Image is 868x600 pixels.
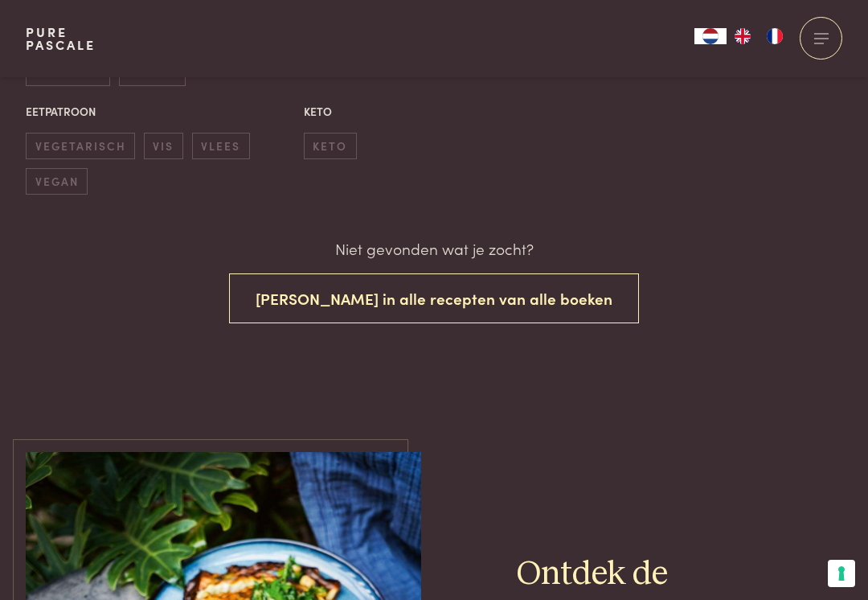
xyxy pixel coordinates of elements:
[192,133,250,159] span: vlees
[26,133,135,159] span: vegetarisch
[144,133,183,159] span: vis
[229,273,639,324] button: [PERSON_NAME] in alle recepten van alle boeken
[727,28,791,44] ul: Language list
[828,560,855,587] button: Uw voorkeuren voor toestemming voor trackingtechnologieën
[694,28,791,44] aside: Language selected: Nederlands
[304,103,565,120] p: Keto
[694,28,727,44] div: Language
[26,103,287,120] p: Eetpatroon
[304,133,357,159] span: keto
[26,26,96,51] a: PurePascale
[335,237,534,261] p: Niet gevonden wat je zocht?
[694,28,727,44] a: NL
[26,168,88,195] span: vegan
[727,28,759,44] a: EN
[759,28,791,44] a: FR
